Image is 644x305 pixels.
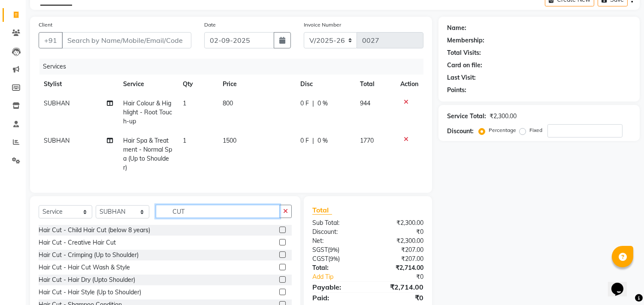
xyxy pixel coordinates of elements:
[312,246,328,254] span: SGST
[118,75,178,94] th: Service
[447,48,481,57] div: Total Visits:
[360,137,374,144] span: 1770
[490,112,517,121] div: ₹2,300.00
[39,32,63,48] button: +91
[62,32,191,48] input: Search by Name/Mobile/Email/Code
[368,263,430,272] div: ₹2,714.00
[368,227,430,236] div: ₹0
[447,36,484,45] div: Membership:
[223,137,236,144] span: 1500
[183,137,186,144] span: 1
[44,99,70,107] span: SUBHAN
[204,21,216,29] label: Date
[306,236,368,245] div: Net:
[39,75,118,94] th: Stylist
[178,75,218,94] th: Qty
[295,75,355,94] th: Disc
[300,99,309,108] span: 0 F
[368,254,430,263] div: ₹207.00
[368,218,430,227] div: ₹2,300.00
[300,136,309,145] span: 0 F
[529,126,542,134] label: Fixed
[306,272,378,281] a: Add Tip
[447,127,474,136] div: Discount:
[312,99,314,108] span: |
[447,112,486,121] div: Service Total:
[447,86,466,95] div: Points:
[39,59,430,75] div: Services
[306,254,368,263] div: ( )
[39,288,141,297] div: Hair Cut - Hair Style (Up to Shoulder)
[123,99,172,125] span: Hair Colour & Highlight - Root Touch-up
[156,205,280,218] input: Search or Scan
[39,238,116,247] div: Hair Cut - Creative Hair Cut
[306,263,368,272] div: Total:
[223,99,233,107] span: 800
[304,21,341,29] label: Invoice Number
[368,282,430,292] div: ₹2,714.00
[312,206,332,215] span: Total
[39,21,52,29] label: Client
[447,73,476,82] div: Last Visit:
[330,246,338,253] span: 9%
[306,282,368,292] div: Payable:
[39,263,130,272] div: Hair Cut - Hair Cut Wash & Style
[368,245,430,254] div: ₹207.00
[395,75,423,94] th: Action
[44,137,70,144] span: SUBHAN
[378,272,430,281] div: ₹0
[312,255,328,263] span: CGST
[489,126,516,134] label: Percentage
[360,99,370,107] span: 944
[218,75,295,94] th: Price
[317,136,328,145] span: 0 %
[368,236,430,245] div: ₹2,300.00
[39,275,135,284] div: Hair Cut - Hair Dry (Upto Shoulder)
[306,293,368,303] div: Paid:
[306,227,368,236] div: Discount:
[39,226,150,235] div: Hair Cut - Child Hair Cut (below 8 years)
[306,245,368,254] div: ( )
[368,293,430,303] div: ₹0
[330,255,338,262] span: 9%
[355,75,395,94] th: Total
[608,271,635,296] iframe: chat widget
[306,218,368,227] div: Sub Total:
[123,137,172,171] span: Hair Spa & Treatment - Normal Spa (Up to Shoulder)
[312,136,314,145] span: |
[317,99,328,108] span: 0 %
[39,251,139,260] div: Hair Cut - Crimping (Up to Shoulder)
[183,99,186,107] span: 1
[447,61,482,70] div: Card on file:
[447,24,466,33] div: Name:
